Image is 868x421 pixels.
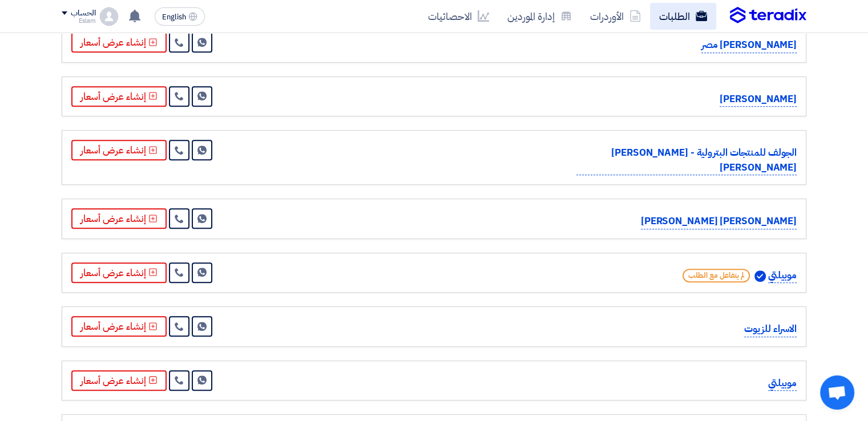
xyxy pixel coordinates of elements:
[62,18,95,24] div: Eslam
[71,32,167,52] button: إنشاء عرض أسعار
[71,208,167,229] button: إنشاء عرض أسعار
[650,3,716,30] a: الطلبات
[701,38,797,53] p: [PERSON_NAME] مصر
[100,7,118,26] img: profile_test.png
[820,375,854,410] div: Open chat
[71,316,167,337] button: إنشاء عرض أسعار
[71,140,167,160] button: إنشاء عرض أسعار
[730,7,806,24] img: Teradix logo
[419,3,498,30] a: الاحصائيات
[498,3,581,30] a: إدارة الموردين
[71,86,167,107] button: إنشاء عرض أسعار
[581,3,650,30] a: الأوردرات
[71,262,167,283] button: إنشاء عرض أسعار
[744,322,797,337] p: الاسراء للزيوت
[720,92,797,107] p: [PERSON_NAME]
[576,145,797,175] p: الجولف للمنتجات البترولية - [PERSON_NAME] [PERSON_NAME]
[754,270,766,282] img: Verified Account
[683,269,750,282] span: لم يتفاعل مع الطلب
[162,13,186,21] span: English
[768,268,797,284] p: موبيلتي
[768,376,797,391] p: موبيلتي
[155,7,205,26] button: English
[71,370,167,391] button: إنشاء عرض أسعار
[71,9,95,18] div: الحساب
[641,214,797,229] p: [PERSON_NAME] [PERSON_NAME]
